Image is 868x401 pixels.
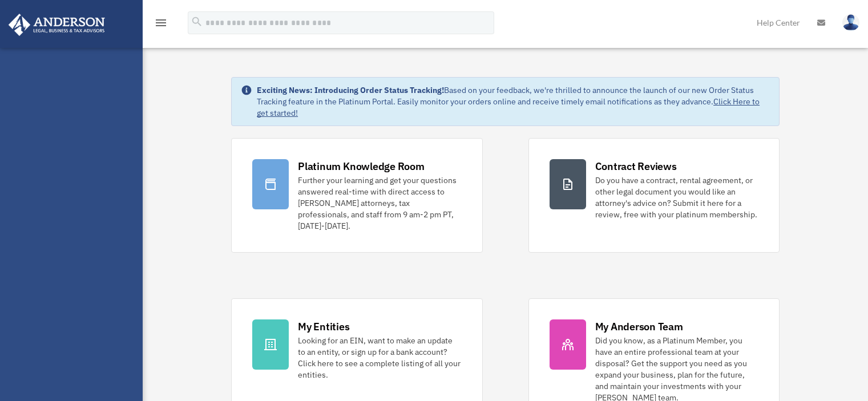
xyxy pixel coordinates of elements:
[528,138,780,253] a: Contract Reviews Do you have a contract, rental agreement, or other legal document you would like...
[257,96,760,118] a: Click Here to get started!
[595,319,683,334] div: My Anderson Team
[298,319,349,334] div: My Entities
[298,335,461,380] div: Looking for an EIN, want to make an update to an entity, or sign up for a bank account? Click her...
[154,20,168,30] a: menu
[842,14,859,31] img: User Pic
[231,138,482,253] a: Platinum Knowledge Room Further your learning and get your questions answered real-time with dire...
[191,15,203,28] i: search
[154,16,168,30] i: menu
[595,159,677,173] div: Contract Reviews
[298,175,461,232] div: Further your learning and get your questions answered real-time with direct access to [PERSON_NAM...
[257,84,770,119] div: Based on your feedback, we're thrilled to announce the launch of our new Order Status Tracking fe...
[257,85,444,95] strong: Exciting News: Introducing Order Status Tracking!
[298,159,425,173] div: Platinum Knowledge Room
[5,14,108,36] img: Anderson Advisors Platinum Portal
[595,175,758,220] div: Do you have a contract, rental agreement, or other legal document you would like an attorney's ad...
